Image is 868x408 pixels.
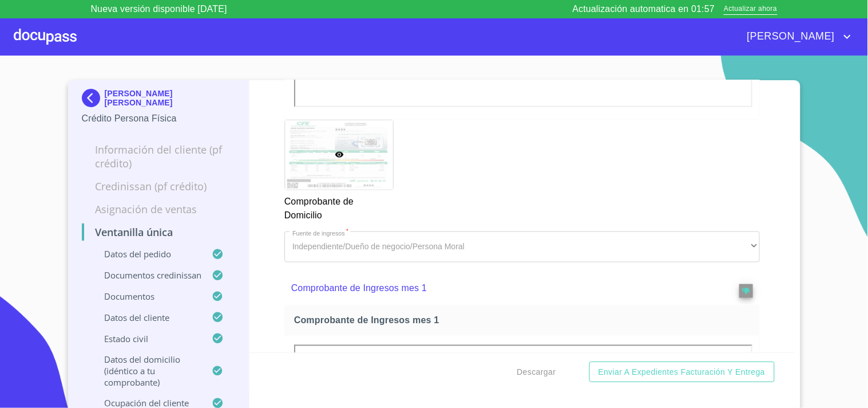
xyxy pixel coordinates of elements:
span: Enviar a Expedientes Facturación y Entrega [599,365,766,379]
p: Datos del pedido [82,248,212,260]
p: Nueva versión disponible [DATE] [91,2,227,16]
button: Descargar [513,362,561,383]
span: Descargar [517,365,556,379]
p: Comprobante de Domicilio [284,190,393,222]
p: Estado civil [82,333,212,344]
p: Documentos CrediNissan [82,269,212,281]
p: Asignación de Ventas [82,202,236,216]
p: Credinissan (PF crédito) [82,179,236,193]
span: Actualizar ahora [724,3,777,15]
span: [PERSON_NAME] [739,28,841,46]
p: Comprobante de Ingresos mes 1 [291,281,707,295]
p: Información del cliente (PF crédito) [82,143,236,170]
span: Comprobante de Ingresos mes 1 [294,315,755,327]
p: Documentos [82,291,212,302]
p: Ventanilla única [82,225,236,239]
button: Enviar a Expedientes Facturación y Entrega [589,362,775,383]
img: Docupass spot blue [82,89,105,107]
button: reject [739,284,753,298]
p: [PERSON_NAME] [PERSON_NAME] [105,89,236,107]
button: account of current user [739,28,854,46]
p: Crédito Persona Física [82,112,236,125]
p: Actualización automatica en 01:57 [573,2,715,16]
p: Datos del domicilio (idéntico a tu comprobante) [82,354,212,388]
div: Independiente/Dueño de negocio/Persona Moral [284,232,760,262]
div: [PERSON_NAME] [PERSON_NAME] [82,89,236,112]
p: Datos del cliente [82,312,212,323]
